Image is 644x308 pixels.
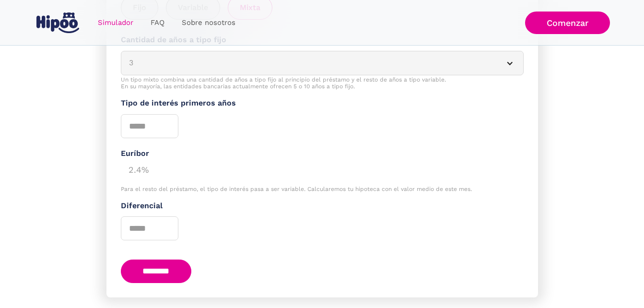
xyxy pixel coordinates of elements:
[121,159,524,178] div: 2.4%
[525,12,610,34] a: Comenzar
[35,9,82,37] a: home
[121,51,524,75] article: 3
[121,148,524,160] div: Euríbor
[142,13,173,32] a: FAQ
[89,13,142,32] a: Simulador
[173,13,244,32] a: Sobre nosotros
[121,186,524,192] div: Para el resto del préstamo, el tipo de interés pasa a ser variable. Calcularemos tu hipoteca con ...
[121,200,524,212] label: Diferencial
[121,76,524,90] div: Un tipo mixto combina una cantidad de años a tipo fijo al principio del préstamo y el resto de añ...
[129,57,492,69] div: 3
[121,97,524,109] label: Tipo de interés primeros años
